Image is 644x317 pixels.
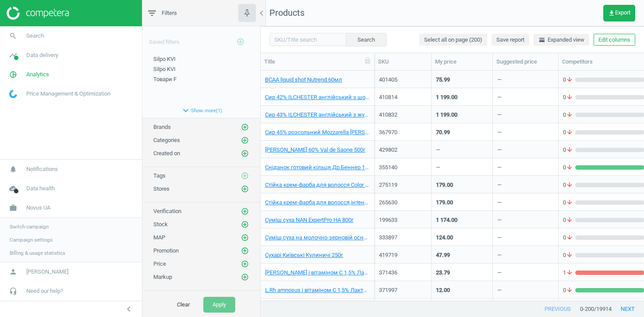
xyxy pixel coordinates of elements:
i: arrow_downward [566,251,573,259]
i: arrow_downward [566,181,573,189]
span: Select all on page (200) [424,36,482,44]
i: add_circle_outline [241,260,249,268]
a: Cухарі Київські Кулиничі 250г [265,251,343,259]
div: Saved filters [142,26,260,51]
div: Suggested price [496,58,555,66]
div: 1 199.00 [436,93,457,101]
div: 371997 [379,286,427,294]
i: add_circle_outline [241,221,249,228]
span: 0 [563,286,575,294]
i: horizontal_split [538,36,545,43]
div: — [497,199,502,210]
div: 275119 [379,181,427,189]
button: Search [346,33,387,46]
i: add_circle_outline [237,38,244,46]
button: add_circle_outline [241,123,249,132]
span: 0 [563,251,575,259]
div: My price [435,58,489,66]
button: add_circle_outline [241,273,249,281]
span: Silpo KVI [153,56,176,62]
button: add_circle_outline [241,220,249,229]
div: 265630 [379,199,427,207]
i: pie_chart_outlined [5,66,21,83]
i: add_circle_outline [241,234,249,242]
i: person [5,264,21,280]
div: 410832 [379,111,427,119]
span: Stores [153,185,170,192]
div: 47.99 [436,251,450,259]
i: arrow_downward [566,164,573,171]
span: 0 [563,93,575,101]
button: add_circle_outline [241,185,249,193]
i: timeline [5,47,21,64]
a: BCAA liquid shot Nutrend 60мл [265,76,342,84]
div: 124.00 [436,234,453,242]
button: Save report [492,34,529,46]
span: Created on [153,150,180,157]
i: add_circle_outline [241,247,249,255]
span: Data delivery [26,51,58,59]
i: notifications [5,161,21,178]
div: 333897 [379,234,427,242]
button: add_circle_outline [241,136,249,145]
span: 1 [563,269,575,277]
a: Cуміш суха на молочно-зерновій основі [PERSON_NAME] з кукурадзяним борошном,350 г [265,234,370,242]
div: 1 199.00 [436,111,457,119]
div: — [497,164,502,175]
span: 0 [563,146,575,154]
i: arrow_downward [566,199,573,207]
i: add_circle_outline [241,207,249,215]
span: Filters [162,9,177,17]
span: Search [26,32,44,40]
span: Stock [153,221,168,228]
div: 199633 [379,216,427,224]
span: Price [153,260,166,267]
div: 419719 [379,251,427,259]
div: — [497,128,502,139]
i: arrow_downward [566,146,573,154]
i: arrow_downward [566,93,573,101]
span: 0 [563,234,575,242]
i: add_circle_outline [241,185,249,193]
div: 23.79 [436,269,450,277]
span: [PERSON_NAME] [26,268,68,276]
span: Products [269,7,304,18]
button: add_circle_outline [241,171,249,180]
div: — [497,269,502,280]
span: Promotion [153,247,179,254]
i: add_circle_outline [241,273,249,281]
span: 0 [563,164,575,171]
span: Save report [496,36,524,44]
button: expand_moreShow more(1) [142,103,260,118]
button: add_circle_outline [241,207,249,216]
button: next [612,301,644,317]
span: 0 [563,111,575,119]
i: add_circle_outline [241,172,249,180]
div: 429802 [379,146,427,154]
i: get_app [608,10,615,17]
span: Analytics [26,71,49,78]
i: work [5,199,21,216]
div: SKU [378,58,428,66]
button: add_circle_outline [241,233,249,242]
span: MAP [153,234,165,241]
img: ajHJNr6hYgQAAAAASUVORK5CYII= [7,7,69,20]
a: [PERSON_NAME] 60% Val de Saone 500г [265,146,365,154]
span: 0 [563,128,575,136]
a: [PERSON_NAME] і вітаміном С 1,5% Лактонія Імун Пляшка 0,100 г [265,269,370,277]
i: chevron_left [256,8,267,18]
div: Title [264,58,371,66]
div: — [436,164,440,175]
button: Select all on page (200) [419,34,487,46]
a: Cтійка крем-фарба для волосся,інтенсивний колір,Color Sensation тон 91 0 ,в комплект входять: 1 ф... [265,199,370,207]
div: 75.99 [436,76,450,84]
span: Silpo KVI [153,66,176,72]
i: chevron_left [124,304,134,314]
div: — [497,146,502,157]
span: 0 - 200 [580,305,594,313]
div: — [497,76,502,87]
div: 401405 [379,76,427,84]
button: Clear [168,297,199,313]
div: 12.00 [436,286,450,294]
i: add_circle_outline [241,136,249,144]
